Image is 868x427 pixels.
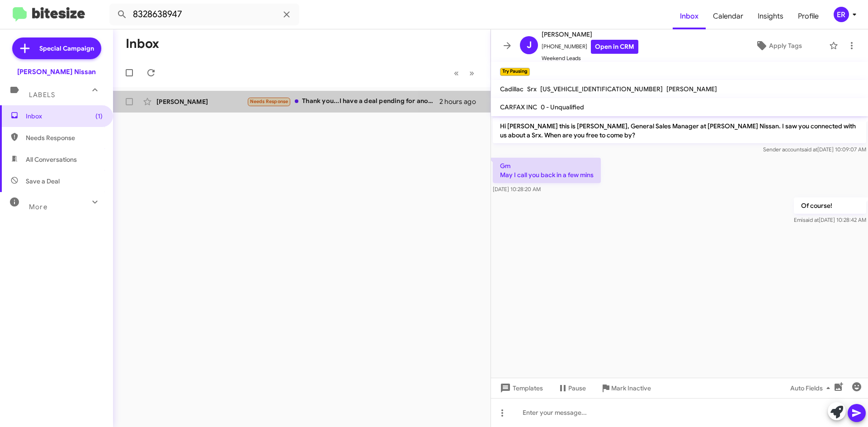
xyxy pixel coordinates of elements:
span: » [469,67,474,79]
h1: Inbox [126,37,159,51]
span: Emi [DATE] 10:28:42 AM [794,216,866,223]
span: Save a Deal [26,177,60,186]
div: [PERSON_NAME] [156,97,247,106]
span: Labels [29,91,55,99]
span: Mark Inactive [611,380,651,396]
button: Templates [491,380,550,396]
button: Pause [550,380,593,396]
span: « [454,67,459,79]
span: Weekend Leads [542,54,638,63]
small: Try Pausing [500,68,530,76]
div: [PERSON_NAME] Nissan [17,67,96,76]
button: Apply Tags [732,38,825,54]
button: Auto Fields [783,380,841,396]
span: Srx [527,85,537,93]
button: Next [464,64,480,82]
span: [PHONE_NUMBER] [542,40,638,54]
span: said at [803,216,819,223]
span: Needs Response [26,133,103,142]
div: ER [834,7,849,22]
span: J [527,38,532,52]
nav: Page navigation example [449,64,480,82]
a: Special Campaign [12,38,101,59]
span: Needs Response [250,99,288,104]
span: [US_VEHICLE_IDENTIFICATION_NUMBER] [540,85,663,93]
p: Gm May I call you back in a few mins [493,158,601,183]
span: [PERSON_NAME] [542,29,638,40]
button: ER [826,7,858,22]
input: Search [109,4,299,25]
span: Inbox [26,112,103,121]
a: Insights [750,3,791,29]
span: CARFAX INC [500,103,537,111]
span: (1) [95,112,103,121]
div: Thank you...I have a deal pending for another vehicle.... [247,96,439,107]
p: Hi [PERSON_NAME] this is [PERSON_NAME], General Sales Manager at [PERSON_NAME] Nissan. I saw you ... [493,118,866,143]
span: Special Campaign [39,44,94,53]
span: said at [802,146,817,153]
p: Of course! [794,197,866,214]
span: Auto Fields [790,380,834,396]
span: [PERSON_NAME] [666,85,717,93]
span: [DATE] 10:28:20 AM [493,186,541,192]
button: Previous [448,64,464,82]
span: Pause [568,380,586,396]
span: 0 - Unqualified [541,103,584,111]
span: Sender account [DATE] 10:09:07 AM [763,146,866,153]
span: Apply Tags [769,38,802,54]
span: All Conversations [26,155,77,164]
span: Cadillac [500,85,524,93]
a: Inbox [673,3,706,29]
span: Templates [498,380,543,396]
button: Mark Inactive [593,380,658,396]
span: More [29,203,47,211]
div: 2 hours ago [439,97,483,106]
a: Profile [791,3,826,29]
a: Calendar [706,3,750,29]
a: Open in CRM [591,40,638,54]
